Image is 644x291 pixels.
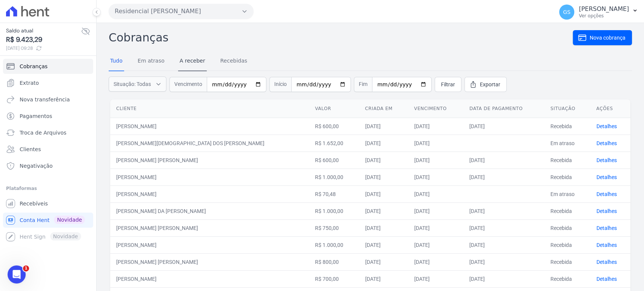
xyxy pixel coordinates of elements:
td: [DATE] [359,135,408,152]
th: Vencimento [408,100,463,118]
th: Criada em [359,100,408,118]
span: Extrato [20,79,39,87]
p: [PERSON_NAME] [579,5,629,13]
a: Detalhes [596,208,616,214]
a: Clientes [3,142,93,157]
td: [DATE] [408,135,463,152]
td: [DATE] [359,219,408,236]
td: [DATE] [359,168,408,185]
td: [DATE] [359,202,408,219]
button: Situação: Todas [109,77,166,92]
td: [DATE] [463,168,544,185]
div: Plataformas [6,184,90,193]
td: [DATE] [408,236,463,253]
span: Vencimento [169,77,207,92]
td: R$ 1.000,00 [309,168,359,185]
a: Detalhes [596,225,616,231]
span: R$ 9.423,29 [6,35,81,45]
span: Negativação [20,162,53,170]
td: [PERSON_NAME] [110,168,309,185]
th: Data de pagamento [463,100,544,118]
td: [DATE] [408,168,463,185]
a: Tudo [109,52,124,71]
td: R$ 750,00 [309,219,359,236]
span: Situação: Todas [114,80,151,88]
td: [DATE] [463,202,544,219]
span: Saldo atual [6,27,81,35]
td: [DATE] [359,152,408,168]
td: [DATE] [359,236,408,253]
td: [DATE] [408,253,463,270]
td: [DATE] [463,253,544,270]
span: Recebíveis [20,200,48,207]
th: Ações [590,100,630,118]
td: [PERSON_NAME] [110,118,309,135]
span: 1 [23,265,29,271]
a: Extrato [3,75,93,90]
td: [DATE] [359,118,408,135]
span: Exportar [480,81,500,88]
h2: Cobranças [109,29,573,46]
a: Detalhes [596,191,616,197]
a: Negativação [3,158,93,173]
td: Recebida [544,152,590,168]
a: Conta Hent Novidade [3,213,93,228]
td: [DATE] [463,270,544,287]
td: Em atraso [544,185,590,202]
span: Fim [354,77,372,92]
td: [DATE] [408,118,463,135]
a: Nova cobrança [573,30,632,45]
span: Clientes [20,145,41,153]
span: Cobranças [20,63,48,70]
a: Em atraso [136,52,166,71]
td: [PERSON_NAME] [110,185,309,202]
span: Conta Hent [20,216,49,224]
span: Troca de Arquivos [20,129,66,136]
td: [DATE] [408,152,463,168]
td: R$ 700,00 [309,270,359,287]
td: [DATE] [408,270,463,287]
span: Novidade [54,216,85,224]
td: Recebida [544,219,590,236]
span: Início [269,77,291,92]
a: Detalhes [596,140,616,146]
td: Recebida [544,236,590,253]
td: Recebida [544,118,590,135]
span: Nova transferência [20,96,70,103]
button: GS [PERSON_NAME] Ver opções [553,2,644,23]
a: A receber [178,52,207,71]
td: R$ 1.000,00 [309,202,359,219]
td: [PERSON_NAME] [110,236,309,253]
td: R$ 1.652,00 [309,135,359,152]
button: Residencial [PERSON_NAME] [109,4,254,19]
a: Troca de Arquivos [3,125,93,140]
td: Recebida [544,270,590,287]
td: Recebida [544,168,590,185]
td: Em atraso [544,135,590,152]
a: Cobranças [3,59,93,74]
td: [PERSON_NAME] [PERSON_NAME] [110,253,309,270]
th: Situação [544,100,590,118]
a: Detalhes [596,123,616,129]
td: [DATE] [359,185,408,202]
a: Pagamentos [3,109,93,124]
p: Ver opções [579,13,629,19]
th: Cliente [110,100,309,118]
td: R$ 600,00 [309,152,359,168]
td: R$ 600,00 [309,118,359,135]
span: Pagamentos [20,112,52,120]
a: Detalhes [596,276,616,282]
td: [PERSON_NAME] [110,270,309,287]
td: [DATE] [463,152,544,168]
td: [PERSON_NAME][DEMOGRAPHIC_DATA] DOS [PERSON_NAME] [110,135,309,152]
span: Filtrar [441,81,455,88]
td: [PERSON_NAME] [PERSON_NAME] [110,219,309,236]
td: [DATE] [463,219,544,236]
td: Recebida [544,253,590,270]
td: R$ 800,00 [309,253,359,270]
td: R$ 70,48 [309,185,359,202]
nav: Sidebar [6,59,90,244]
a: Detalhes [596,242,616,248]
a: Detalhes [596,174,616,180]
td: [DATE] [408,185,463,202]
